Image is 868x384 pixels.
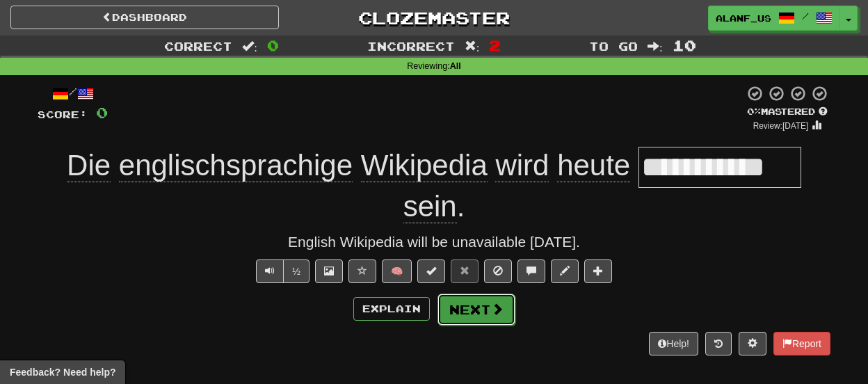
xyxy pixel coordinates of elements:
button: Report [773,332,830,355]
button: Help! [649,332,698,355]
button: Explain [353,297,430,321]
button: 🧠 [382,259,412,283]
span: heute [557,149,630,182]
button: Reset to 0% Mastered (alt+r) [451,259,479,283]
span: englischsprachige [119,149,353,182]
span: Correct [164,39,232,53]
button: Show image (alt+x) [315,259,343,283]
strong: All [450,61,461,71]
small: Review: [DATE] [753,121,809,131]
span: Wikipedia [361,149,488,182]
button: Edit sentence (alt+d) [551,259,579,283]
span: To go [589,39,638,53]
span: 10 [673,37,696,54]
button: ½ [283,259,310,283]
div: / [38,85,108,102]
button: Ignore sentence (alt+i) [484,259,512,283]
span: 0 % [747,106,761,117]
button: Round history (alt+y) [705,332,732,355]
button: Discuss sentence (alt+u) [517,259,545,283]
span: : [242,40,257,52]
a: Dashboard [10,6,279,29]
div: English Wikipedia will be unavailable [DATE]. [38,232,830,253]
span: . [403,190,465,223]
span: alanf_us [716,12,771,24]
span: : [648,40,663,52]
span: 0 [96,104,108,121]
span: Die [67,149,111,182]
button: Next [437,294,515,326]
button: Favorite sentence (alt+f) [348,259,376,283]
div: Mastered [744,106,830,118]
span: Incorrect [367,39,455,53]
div: Text-to-speech controls [253,259,310,283]
button: Add to collection (alt+a) [584,259,612,283]
button: Play sentence audio (ctl+space) [256,259,284,283]
span: sein [403,190,457,223]
a: Clozemaster [300,6,568,30]
span: : [465,40,480,52]
button: Set this sentence to 100% Mastered (alt+m) [417,259,445,283]
span: / [802,11,809,21]
span: 2 [489,37,501,54]
a: alanf_us / [708,6,840,31]
span: Score: [38,109,88,120]
span: 0 [267,37,279,54]
span: wird [495,149,549,182]
span: Open feedback widget [10,365,115,379]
